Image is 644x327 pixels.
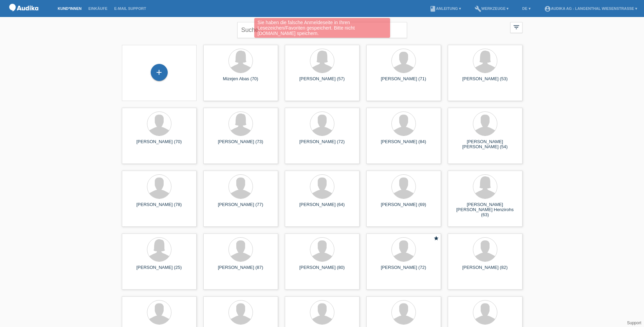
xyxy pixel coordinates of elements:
div: Mizejen Abas (70) [209,76,273,87]
i: star [434,236,439,241]
div: [PERSON_NAME] (73) [209,139,273,150]
a: bookAnleitung ▾ [426,6,464,11]
div: [PERSON_NAME] (72) [290,139,354,150]
div: [PERSON_NAME] (53) [453,76,517,87]
i: filter_list [513,23,520,31]
a: Support [627,321,641,325]
div: [PERSON_NAME] (78) [127,202,191,213]
div: Kund*in hinzufügen [151,67,167,78]
a: buildWerkzeuge ▾ [471,6,512,11]
a: Kund*innen [54,6,85,11]
div: [PERSON_NAME] (25) [127,265,191,276]
a: DE ▾ [519,6,534,11]
div: Sie haben die falsche Anmeldeseite in Ihren Lesezeichen/Favoriten gespeichert. Bitte nicht [DOMAI... [254,18,390,38]
div: [PERSON_NAME] (72) [372,265,436,276]
div: [PERSON_NAME] (82) [453,265,517,276]
div: [PERSON_NAME] (57) [290,76,354,87]
div: [PERSON_NAME] (87) [209,265,273,276]
div: [PERSON_NAME] [PERSON_NAME] (54) [453,139,517,150]
div: [PERSON_NAME] (69) [372,202,436,213]
a: Einkäufe [85,6,111,11]
div: [PERSON_NAME] (84) [372,139,436,150]
div: [PERSON_NAME] (80) [290,265,354,276]
a: E-Mail Support [111,6,150,11]
div: [PERSON_NAME] (70) [127,139,191,150]
div: [PERSON_NAME] (64) [290,202,354,213]
i: build [475,5,481,12]
div: [PERSON_NAME] (77) [209,202,273,213]
i: book [429,5,436,12]
a: POS — MF Group [7,13,41,18]
i: account_circle [544,5,551,12]
div: [PERSON_NAME] (71) [372,76,436,87]
a: account_circleAudika AG - Langenthal Wiesenstrasse ▾ [541,6,641,11]
div: [PERSON_NAME] [PERSON_NAME] Henzirohs (63) [453,202,517,214]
